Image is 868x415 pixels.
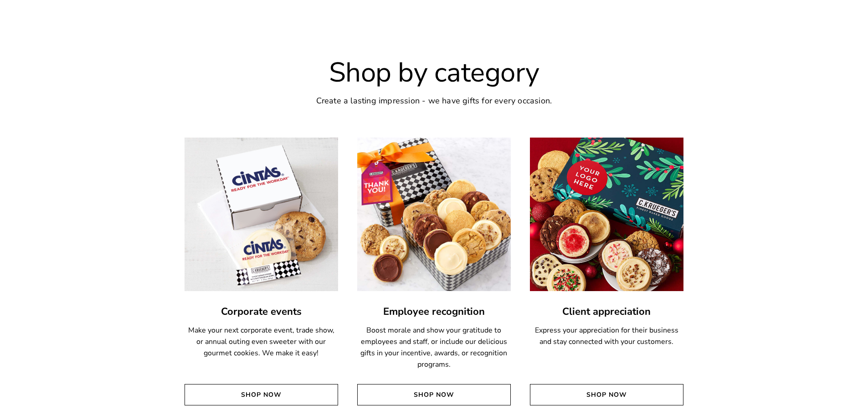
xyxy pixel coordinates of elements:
[357,138,511,291] img: Employee recognition
[357,305,511,319] a: Employee recognition
[185,97,683,106] h6: Create a lasting impression - we have gifts for every occasion.
[530,305,683,319] a: Client appreciation
[185,57,683,87] h2: Shop by category
[185,305,338,319] a: Corporate events
[357,325,511,370] p: Boost morale and show your gratitude to employees and staff, or include our delicious gifts in yo...
[185,138,338,291] img: Corporate events
[522,130,691,299] img: Client appreciation
[530,384,683,405] a: Shop Now
[530,325,683,348] p: Express your appreciation for their business and stay connected with your customers.
[357,384,511,405] a: Shop Now
[185,325,338,359] p: Make your next corporate event, trade show, or annual outing even sweeter with our gourmet cookie...
[185,384,338,405] a: Shop Now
